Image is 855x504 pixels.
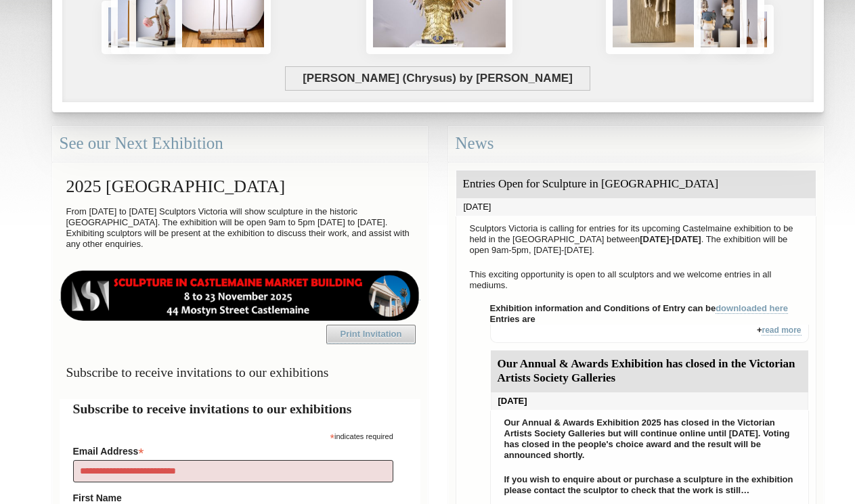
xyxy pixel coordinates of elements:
[73,492,393,503] label: First Name
[491,350,808,392] div: Our Annual & Awards Exhibition has closed in the Victorian Artists Society Galleries
[762,325,801,336] a: read more
[60,203,420,253] p: From [DATE] to [DATE] Sculptors Victoria will show sculpture in the historic [GEOGRAPHIC_DATA]. T...
[52,126,428,162] div: See our Next Exhibition
[73,399,407,419] h2: Subscribe to receive invitations to our exhibitions
[73,442,393,458] label: Email Address
[456,170,816,198] div: Entries Open for Sculpture in [GEOGRAPHIC_DATA]
[490,303,789,314] strong: Exhibition information and Conditions of Entry can be
[456,198,816,216] div: [DATE]
[640,234,701,244] strong: [DATE]-[DATE]
[285,66,591,91] span: [PERSON_NAME] (Chrysus) by [PERSON_NAME]
[491,392,808,410] div: [DATE]
[498,471,802,499] p: If you wish to enquire about or purchase a sculpture in the exhibition please contact the sculpto...
[60,271,420,321] img: castlemaine-ldrbd25v2.png
[60,359,420,386] h3: Subscribe to receive invitations to our exhibitions
[326,325,416,344] a: Print Invitation
[73,429,393,442] div: indicates required
[716,303,788,314] a: downloaded here
[60,170,420,203] h2: 2025 [GEOGRAPHIC_DATA]
[463,266,809,294] p: This exciting opportunity is open to all sculptors and we welcome entries in all mediums.
[463,220,809,259] p: Sculptors Victoria is calling for entries for its upcoming Castelmaine exhibition to be held in t...
[448,126,824,162] div: News
[490,325,809,343] div: +
[498,414,802,464] p: Our Annual & Awards Exhibition 2025 has closed in the Victorian Artists Society Galleries but wil...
